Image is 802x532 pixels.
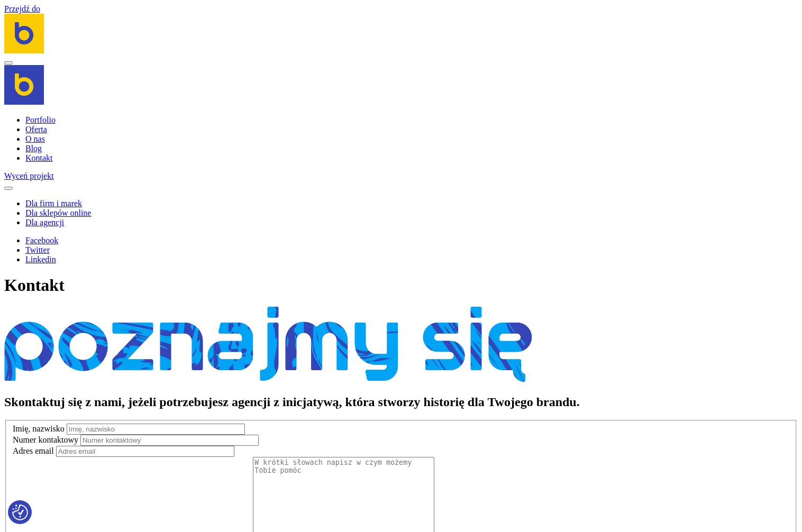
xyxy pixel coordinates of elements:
[4,187,13,190] button: Close
[4,171,54,180] a: Wyceń projekt
[25,115,56,124] a: Portfolio
[12,505,28,520] button: Preferencje co do zgód
[13,424,65,433] label: Imię, nazwisko
[4,4,40,13] a: Przejdź do
[4,65,44,105] img: Brandoo Group
[4,14,44,53] img: Brandoo Group
[12,505,28,520] img: Revisit consent button
[25,153,53,162] a: Kontakt
[25,134,45,143] a: O nas
[25,236,58,245] a: Facebook
[25,245,50,254] a: Twitter
[80,435,259,446] input: Numer kontaktowy
[67,424,245,435] input: Imię, nazwisko
[4,276,798,295] h1: Kontakt
[13,446,54,455] label: Adres email
[25,218,64,227] a: Dla agencji
[25,125,47,134] a: Oferta
[25,199,82,208] a: Dla firm i marek
[13,435,78,444] label: Numer kontaktowy
[4,395,798,409] h2: Skontaktuj się z nami, jeżeli potrzebujesz agencji z inicjatywą, która stworzy historię dla Twoje...
[4,307,532,382] img: Kontakt
[25,208,91,217] a: Dla sklepów online
[4,61,13,65] button: Navigation
[25,144,42,153] a: Blog
[25,255,56,264] a: Linkedin
[56,446,234,457] input: Adres email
